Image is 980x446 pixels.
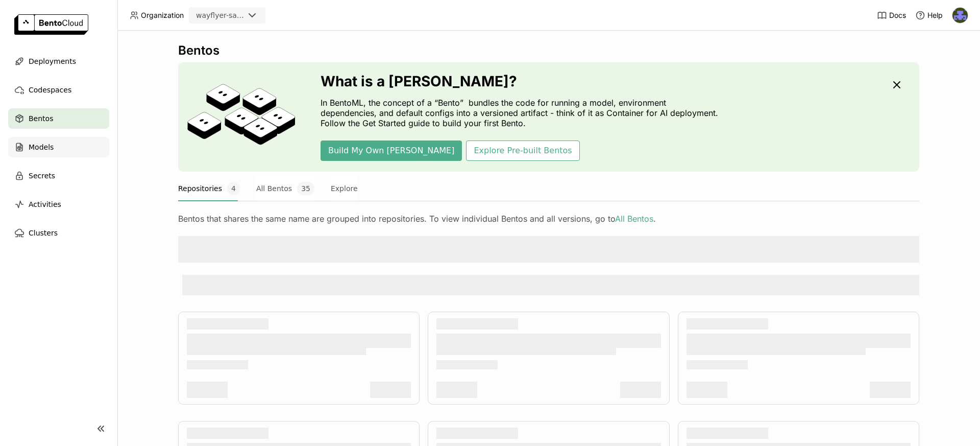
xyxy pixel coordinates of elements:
a: Models [8,137,109,157]
span: Codespaces [29,84,71,96]
a: Docs [877,10,906,20]
img: Deirdre Bevan [952,8,968,23]
span: Help [927,11,943,20]
span: Secrets [29,170,55,182]
span: Organization [141,11,184,20]
a: Secrets [8,166,109,186]
span: Deployments [29,55,76,67]
a: Activities [8,194,109,215]
div: wayflyer-sandbox [196,10,244,20]
button: Explore [331,176,358,201]
span: Docs [889,11,906,20]
p: In BentoML, the concept of a “Bento” bundles the code for running a model, environment dependenci... [321,98,724,128]
a: Codespaces [8,80,109,100]
img: cover onboarding [186,83,296,151]
img: logo [14,14,88,35]
div: Help [915,10,943,20]
span: Models [29,141,54,153]
button: Build My Own [PERSON_NAME] [321,140,462,161]
div: Bentos that shares the same name are grouped into repositories. To view individual Bentos and all... [178,214,919,224]
button: Explore Pre-built Bentos [466,140,579,161]
a: Deployments [8,51,109,72]
span: Activities [29,198,61,210]
span: 4 [227,182,240,195]
button: Repositories [178,176,240,201]
span: Bentos [29,112,53,125]
div: Bentos [178,43,919,58]
a: Clusters [8,223,109,243]
button: All Bentos [256,176,314,201]
h3: What is a [PERSON_NAME]? [321,73,724,89]
a: All Bentos [615,214,653,224]
input: Selected wayflyer-sandbox. [245,11,246,21]
a: Bentos [8,108,109,129]
span: 35 [297,182,314,195]
span: Clusters [29,227,58,239]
